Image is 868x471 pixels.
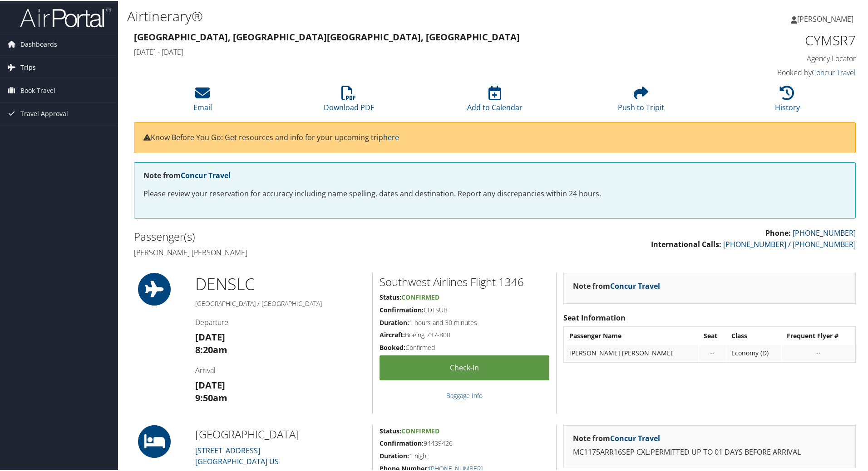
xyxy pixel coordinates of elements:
strong: Note from [143,170,231,180]
h2: Southwest Airlines Flight 1346 [380,273,549,289]
h1: CYMSR7 [686,30,856,49]
strong: Aircraft: [380,330,405,338]
a: Concur Travel [812,67,856,77]
a: [PHONE_NUMBER] / [PHONE_NUMBER] [723,238,856,248]
strong: Seat Information [563,312,626,322]
h5: Boeing 737-800 [380,330,549,339]
a: Check-in [380,354,549,379]
strong: 9:50am [195,391,227,403]
strong: Note from [573,280,660,290]
p: Know Before You Go: Get resources and info for your upcoming trip [143,131,846,143]
div: -- [704,348,721,356]
span: Travel Approval [20,102,68,124]
strong: [GEOGRAPHIC_DATA], [GEOGRAPHIC_DATA] [GEOGRAPHIC_DATA], [GEOGRAPHIC_DATA] [134,30,520,42]
span: Book Travel [20,78,55,101]
a: Add to Calendar [467,90,523,112]
a: History [775,90,800,112]
a: [STREET_ADDRESS][GEOGRAPHIC_DATA] US [195,445,279,466]
th: Seat [699,327,726,343]
span: Trips [20,55,36,78]
strong: Confirmation: [380,438,424,447]
th: Class [727,327,782,343]
strong: Note from [573,432,660,442]
a: [PHONE_NUMBER] [793,227,856,237]
th: Frequent Flyer # [782,327,854,343]
span: Confirmed [401,426,439,434]
a: Baggage Info [446,390,483,399]
a: [PERSON_NAME] [791,5,863,32]
strong: Booked: [380,342,405,351]
a: Email [193,90,212,112]
a: here [383,131,399,141]
h2: Passenger(s) [134,228,488,243]
strong: Duration: [380,451,409,459]
h4: Arrival [195,364,365,374]
h4: Departure [195,316,365,326]
h5: Confirmed [380,342,549,351]
h5: 1 hours and 30 minutes [380,317,549,326]
span: [PERSON_NAME] [797,13,853,23]
h5: 1 night [380,451,549,460]
h4: [DATE] - [DATE] [134,46,672,56]
h4: [PERSON_NAME] [PERSON_NAME] [134,247,488,257]
span: Dashboards [20,32,57,55]
h5: 94439426 [380,438,549,447]
a: Concur Travel [610,432,660,442]
strong: Status: [380,292,401,301]
strong: 8:20am [195,343,227,355]
strong: [DATE] [195,330,225,342]
a: Download PDF [324,90,374,112]
a: Concur Travel [610,280,660,290]
strong: Confirmation: [380,305,424,313]
strong: Status: [380,426,401,434]
strong: Phone: [765,227,791,237]
strong: [DATE] [195,378,225,390]
td: Economy (D) [727,344,782,360]
p: MC1175ARR16SEP CXL:PERMITTED UP TO 01 DAYS BEFORE ARRIVAL [573,446,846,457]
h2: [GEOGRAPHIC_DATA] [195,426,365,441]
a: Push to Tripit [618,90,664,112]
a: Concur Travel [181,170,231,180]
strong: International Calls: [651,238,721,248]
h5: CDTSUB [380,305,549,314]
th: Passenger Name [565,327,698,343]
strong: Duration: [380,317,409,326]
span: Confirmed [401,292,439,301]
h4: Agency Locator [686,53,856,63]
img: airportal-logo.png [20,6,111,27]
h5: [GEOGRAPHIC_DATA] / [GEOGRAPHIC_DATA] [195,298,365,307]
h1: Airtinerary® [127,6,617,25]
h1: DEN SLC [195,272,365,295]
div: -- [787,348,850,356]
td: [PERSON_NAME] [PERSON_NAME] [565,344,698,360]
h4: Booked by [686,67,856,77]
p: Please review your reservation for accuracy including name spelling, dates and destination. Repor... [143,187,846,199]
